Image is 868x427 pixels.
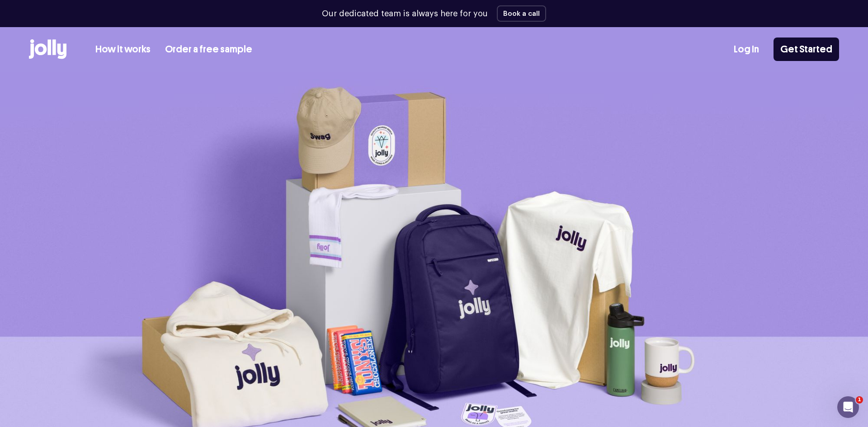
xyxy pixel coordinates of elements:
[856,396,863,404] span: 1
[165,42,252,57] a: Order a free sample
[774,38,839,61] a: Get Started
[497,5,546,22] button: Book a call
[734,42,759,57] a: Log In
[837,396,859,418] iframe: Intercom live chat
[322,8,488,20] p: Our dedicated team is always here for you
[95,42,151,57] a: How it works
